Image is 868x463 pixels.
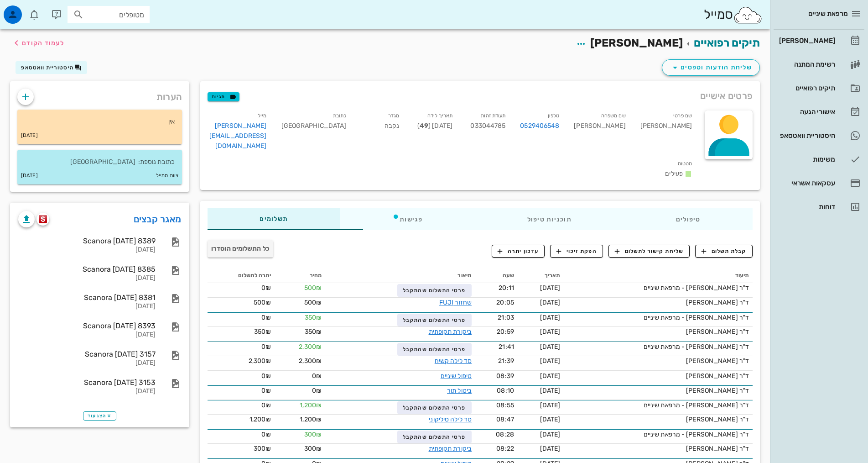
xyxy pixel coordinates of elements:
[300,401,322,409] span: 1,200₪
[497,328,514,336] span: 20:59
[548,113,560,119] small: טלפון
[550,245,603,258] button: הפקת זיכוי
[567,109,633,157] div: [PERSON_NAME]
[134,212,182,226] a: מאגר קבצים
[300,416,322,423] span: 1,200₪
[644,343,749,351] span: ד"ר [PERSON_NAME] - מרפאת שיניים
[624,208,753,230] div: טיפולים
[518,268,564,283] th: תאריך
[777,179,835,187] div: עסקאות אשראי
[774,77,864,99] a: תיקים רפואיים
[340,208,475,230] div: פגישות
[777,84,835,92] div: תיקים רפואיים
[702,247,747,255] span: קבלת תשלום
[435,357,472,365] a: סד לילה קשיח
[686,387,749,395] span: ד"ר [PERSON_NAME]
[686,445,749,452] span: ד"ר [PERSON_NAME]
[470,122,505,130] span: 033044785
[733,6,763,24] img: SmileCloud logo
[397,284,472,297] button: פרטי התשלום שהתקבל
[305,328,322,336] span: 350₪
[774,53,864,75] a: רשימת המתנה
[777,108,835,116] div: אישורי הגעה
[25,117,175,127] p: אין
[258,113,266,119] small: מייל
[21,64,74,71] span: היסטוריית וואטסאפ
[475,208,624,230] div: תוכניות טיפול
[388,113,399,119] small: מגדר
[670,62,752,73] span: שליחת הודעות וטפסים
[18,303,156,310] div: [DATE]
[686,416,749,423] span: ד"ר [PERSON_NAME]
[208,268,275,283] th: יתרה לתשלום
[475,268,518,283] th: שעה
[211,327,271,337] div: 350₪
[18,237,156,245] div: Scanora [DATE] 8389
[304,299,322,306] span: 500₪
[417,122,452,130] span: [DATE] ( )
[353,109,406,157] div: נקבה
[441,372,472,380] a: טיפול שיניים
[211,313,271,322] div: 0₪
[211,430,271,439] div: 0₪
[695,245,753,258] button: קבלת תשלום
[427,113,452,119] small: תאריך לידה
[238,272,271,279] span: יתרה לתשלום
[774,30,864,52] a: [PERSON_NAME]
[496,372,514,380] span: 08:39
[777,37,835,44] div: [PERSON_NAME]
[18,293,156,302] div: Scanora [DATE] 8381
[420,122,428,130] strong: 49
[211,400,271,410] div: 0₪
[633,109,699,157] div: [PERSON_NAME]
[694,37,760,49] a: תיקים רפואיים
[686,372,749,380] span: ד"ר [PERSON_NAME]
[88,413,112,419] span: הצג עוד
[556,247,597,255] span: הפקת זיכוי
[11,35,64,51] button: לעמוד הקודם
[18,388,156,395] div: [DATE]
[704,5,763,25] div: סמייל
[333,113,347,119] small: כתובת
[403,317,466,323] span: פרטי התשלום שהתקבל
[540,328,561,336] span: [DATE]
[304,431,322,438] span: 300₪
[644,431,749,438] span: ד"ר [PERSON_NAME] - מרפאת שיניים
[18,321,156,330] div: Scanora [DATE] 8393
[777,156,835,163] div: משימות
[209,122,267,150] a: [PERSON_NAME][EMAIL_ADDRESS][DOMAIN_NAME]
[312,372,322,380] span: 0₪
[540,387,561,395] span: [DATE]
[403,405,466,411] span: פרטי התשלום שהתקבל
[18,359,156,367] div: [DATE]
[403,434,466,440] span: פרטי התשלום שהתקבל
[735,272,749,279] span: תיעוד
[774,101,864,123] a: אישורי הגעה
[27,7,32,13] span: תג
[686,357,749,365] span: ד"ר [PERSON_NAME]
[540,314,561,321] span: [DATE]
[429,416,472,423] a: סד לילה סיליקוני
[520,121,559,131] a: 0529406548
[18,274,156,282] div: [DATE]
[39,215,47,223] img: scanora logo
[275,268,325,283] th: מחיר
[540,284,561,292] span: [DATE]
[299,357,322,365] span: 2,300₪
[25,157,175,167] p: כתובת נוספת: [GEOGRAPHIC_DATA]
[665,170,683,178] span: פעילים
[21,131,38,141] small: [DATE]
[601,113,626,119] small: שם משפחה
[662,59,760,76] button: שליחת הודעות וטפסים
[325,268,475,283] th: תיאור
[403,287,466,294] span: פרטי התשלום שהתקבל
[540,431,561,438] span: [DATE]
[211,371,271,381] div: 0₪
[540,372,561,380] span: [DATE]
[457,272,472,279] span: תיאור
[260,216,288,222] span: תשלומים
[18,350,156,358] div: Scanora [DATE] 3157
[447,387,472,395] a: ביטול תור
[304,445,322,452] span: 300₪
[777,203,835,210] div: דוחות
